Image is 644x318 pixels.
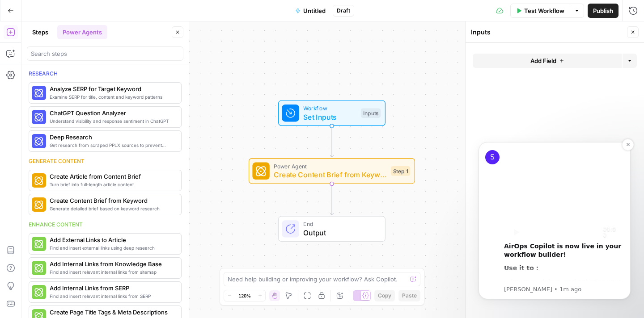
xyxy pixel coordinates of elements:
iframe: To enrich screen reader interactions, please activate Accessibility in Grammarly extension settings [465,129,644,314]
button: Publish [588,4,619,18]
span: Create Content Brief from Keyword [274,169,386,180]
span: End [303,220,376,228]
span: Analyze SERP for Target Keyword [50,84,174,93]
span: 120% [238,292,251,299]
span: Add Field [530,56,556,65]
span: Create Article from Content Brief [50,172,174,181]
span: Test Workflow [524,6,564,15]
span: Find and insert external links using deep research [50,244,174,251]
span: Draft [337,7,350,15]
div: Inputs [471,28,624,37]
g: Edge from start to step_1 [330,126,333,157]
div: Inputs [361,108,381,118]
span: Find and insert relevant internal links from sitemap [50,268,174,276]
span: Workflow [303,104,356,113]
span: Add External Links to Article [50,235,174,244]
button: Untitled [290,4,331,18]
button: Add Field [473,54,622,68]
span: Turn brief into full-length article content [50,181,174,188]
span: ChatGPT Question Analyzer [50,109,174,117]
div: Research [29,70,182,78]
button: Copy [374,290,395,301]
g: Edge from step_1 to end [330,184,333,215]
span: Power Agent [274,162,386,170]
span: Understand visibility and response sentiment in ChatGPT [50,117,174,125]
span: Deep Research [50,133,174,142]
div: WorkflowSet InputsInputs [249,100,415,126]
button: Paste [398,290,420,301]
span: Get research from scraped PPLX sources to prevent source [MEDICAL_DATA] [50,142,174,149]
div: Generate content [29,157,182,165]
button: Power Agents [57,25,107,39]
span: Set Inputs [303,112,356,122]
span: Examine SERP for title, content and keyword patterns [50,93,174,100]
button: Test Workflow [510,4,570,18]
span: Find and insert relevant internal links from SERP [50,293,174,300]
div: Step 1 [391,166,410,176]
span: Create Page Title Tags & Meta Descriptions [50,308,174,317]
span: Output [303,227,376,238]
div: Enhance content [29,221,182,229]
button: Steps [27,25,54,39]
span: Add Internal Links from Knowledge Base [50,259,174,268]
div: Power AgentCreate Content Brief from KeywordStep 1 [249,158,415,184]
input: Search steps [31,49,179,58]
span: Copy [378,292,391,300]
span: Create Content Brief from Keyword [50,196,174,205]
span: Untitled [303,6,326,15]
span: Paste [402,292,417,300]
span: Add Internal Links from SERP [50,284,174,293]
div: EndOutput [249,216,415,242]
span: Publish [593,6,613,15]
span: Generate detailed brief based on keyword research [50,205,174,212]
